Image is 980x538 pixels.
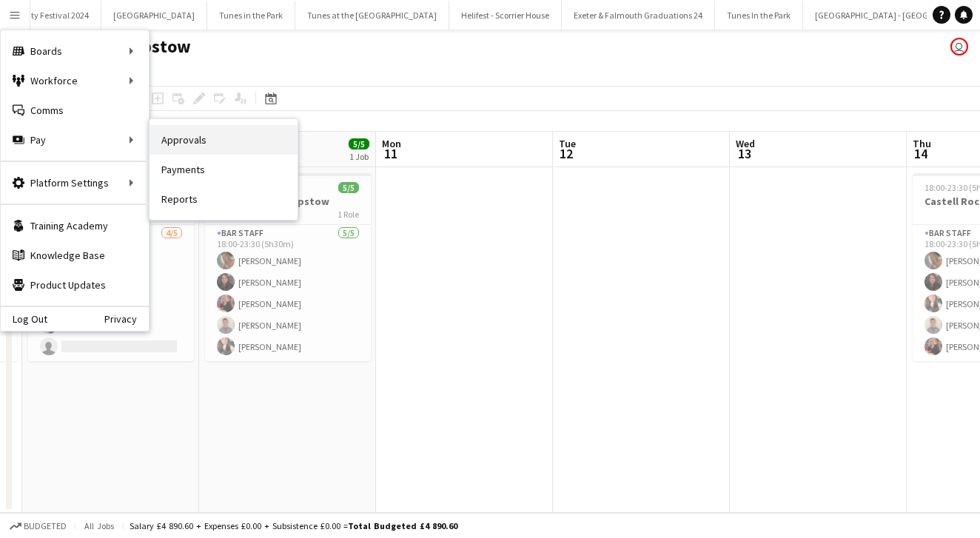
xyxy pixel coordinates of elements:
[913,137,931,150] span: Thu
[81,520,117,531] span: All jobs
[736,137,755,150] span: Wed
[1,36,149,66] div: Boards
[150,155,298,184] a: Payments
[348,520,457,531] span: Total Budgeted £4 890.60
[205,173,371,361] app-job-card: 18:00-23:30 (5h30m)5/5Castell Roc - Chepstow1 RoleBar Staff5/518:00-23:30 (5h30m)[PERSON_NAME][PE...
[950,38,968,56] app-user-avatar: Gary James
[449,1,562,30] button: Helifest - Scorrier House
[150,125,298,155] a: Approvals
[150,184,298,214] a: Reports
[1,313,47,325] a: Log Out
[1,211,149,241] a: Training Academy
[734,145,755,162] span: 13
[338,182,359,193] span: 5/5
[1,241,149,270] a: Knowledge Base
[130,520,457,531] div: Salary £4 890.60 + Expenses £0.00 + Subsistence £0.00 =
[7,518,69,534] button: Budgeted
[382,137,401,150] span: Mon
[1,168,149,198] div: Platform Settings
[101,1,207,30] button: [GEOGRAPHIC_DATA]
[1,66,149,95] div: Workforce
[557,145,576,162] span: 12
[1,125,149,155] div: Pay
[24,521,67,531] span: Budgeted
[910,145,931,162] span: 14
[349,151,369,162] div: 1 Job
[559,137,576,150] span: Tue
[205,225,371,361] app-card-role: Bar Staff5/518:00-23:30 (5h30m)[PERSON_NAME][PERSON_NAME][PERSON_NAME][PERSON_NAME][PERSON_NAME]
[207,1,295,30] button: Tunes in the Park
[562,1,715,30] button: Exeter & Falmouth Graduations 24
[295,1,449,30] button: Tunes at the [GEOGRAPHIC_DATA]
[338,209,359,220] span: 1 Role
[1,95,149,125] a: Comms
[715,1,803,30] button: Tunes In the Park
[1,270,149,300] a: Product Updates
[104,313,149,325] a: Privacy
[380,145,401,162] span: 11
[349,138,369,149] span: 5/5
